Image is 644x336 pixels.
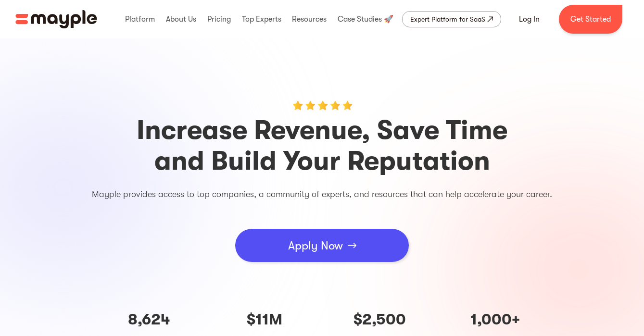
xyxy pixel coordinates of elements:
[34,187,611,202] p: Mayple provides access to top companies, a community of experts, and resources that can help acce...
[15,10,97,28] a: home
[290,4,329,35] div: Resources
[288,231,343,260] div: Apply Now
[15,10,97,28] img: Mayple logo
[164,4,199,35] div: About Us
[235,229,409,262] a: Apply Now
[34,115,611,176] h1: Increase Revenue, Save Time and Build Your Reputation
[452,310,539,329] h4: 1,000+
[337,310,423,329] h4: $2,500
[106,310,192,329] h4: 8,624
[240,4,284,35] div: Top Experts
[402,11,501,27] a: Expert Platform for SaaS
[410,13,485,25] div: Expert Platform for SaaS
[205,4,233,35] div: Pricing
[507,8,551,31] a: Log In
[221,310,308,329] h4: $11M
[559,5,622,34] a: Get Started
[123,4,157,35] div: Platform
